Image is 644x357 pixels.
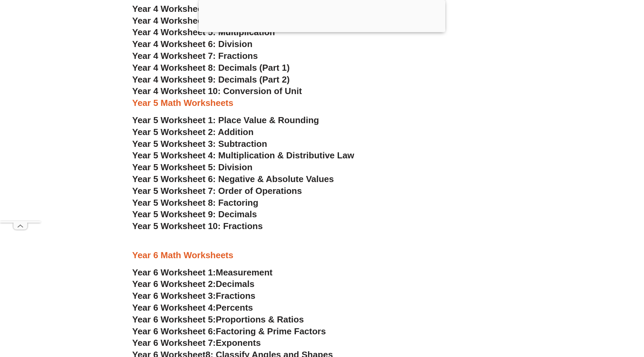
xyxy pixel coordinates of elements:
[216,326,326,336] span: Factoring & Prime Factors
[132,174,334,184] a: Year 5 Worksheet 6: Negative & Absolute Values
[216,314,304,325] span: Proportions & Ratios
[216,291,256,301] span: Fractions
[216,267,273,277] span: Measurement
[132,326,326,336] a: Year 6 Worksheet 6:Factoring & Prime Factors
[132,162,253,172] a: Year 5 Worksheet 5: Division
[132,139,267,149] a: Year 5 Worksheet 3: Subtraction
[132,86,302,96] a: Year 4 Worksheet 10: Conversion of Unit
[132,279,216,289] span: Year 6 Worksheet 2:
[216,338,261,348] span: Exponents
[216,279,255,289] span: Decimals
[132,250,512,261] h3: Year 6 Math Worksheets
[132,51,258,61] a: Year 4 Worksheet 7: Fractions
[132,74,290,85] a: Year 4 Worksheet 9: Decimals (Part 2)
[132,267,216,277] span: Year 6 Worksheet 1:
[132,221,263,231] a: Year 5 Worksheet 10: Fractions
[531,281,644,357] iframe: Chat Widget
[132,39,253,49] a: Year 4 Worksheet 6: Division
[132,338,261,348] a: Year 6 Worksheet 7:Exponents
[132,338,216,348] span: Year 6 Worksheet 7:
[132,27,275,37] a: Year 4 Worksheet 5: Multiplication
[132,267,273,277] a: Year 6 Worksheet 1:Measurement
[132,16,344,26] a: Year 4 Worksheet 4: Rounding & Counting Change
[132,279,255,289] a: Year 6 Worksheet 2:Decimals
[132,303,216,313] span: Year 6 Worksheet 4:
[132,198,258,208] a: Year 5 Worksheet 8: Factoring
[132,291,216,301] span: Year 6 Worksheet 3:
[132,97,512,109] h3: Year 5 Math Worksheets
[132,4,267,14] a: Year 4 Worksheet 3: Subtraction
[132,314,216,325] span: Year 6 Worksheet 5:
[132,63,290,73] a: Year 4 Worksheet 8: Decimals (Part 1)
[132,150,354,160] a: Year 5 Worksheet 4: Multiplication & Distributive Law
[132,326,216,336] span: Year 6 Worksheet 6:
[132,303,253,313] a: Year 6 Worksheet 4:Percents
[132,291,255,301] a: Year 6 Worksheet 3:Fractions
[216,303,253,313] span: Percents
[132,186,302,196] a: Year 5 Worksheet 7: Order of Operations
[132,209,257,219] a: Year 5 Worksheet 9: Decimals
[132,314,304,325] a: Year 6 Worksheet 5:Proportions & Ratios
[132,115,319,125] a: Year 5 Worksheet 1: Place Value & Rounding
[132,127,254,137] a: Year 5 Worksheet 2: Addition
